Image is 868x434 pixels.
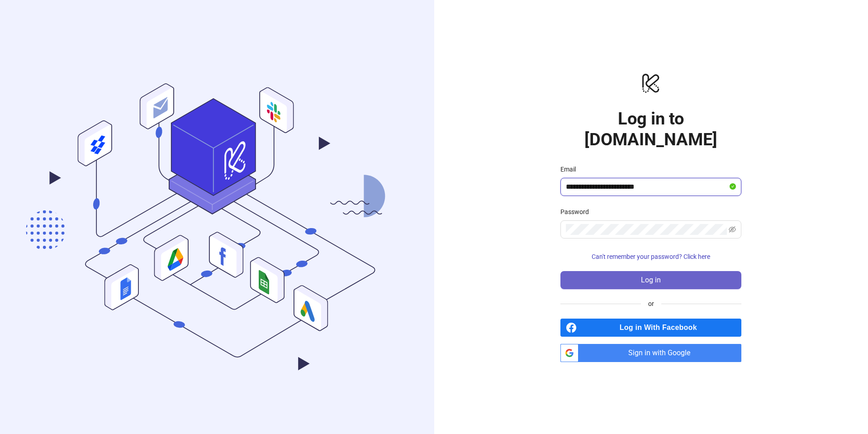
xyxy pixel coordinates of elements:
[729,226,736,233] span: eye-invisible
[582,344,741,362] span: Sign in with Google
[566,181,728,192] input: Email
[560,249,741,264] button: Can't remember your password? Click here
[560,108,741,150] h1: Log in to [DOMAIN_NAME]
[560,253,741,260] a: Can't remember your password? Click here
[566,224,727,235] input: Password
[560,164,582,174] label: Email
[641,299,661,309] span: or
[560,207,595,217] label: Password
[580,319,741,337] span: Log in With Facebook
[560,271,741,289] button: Log in
[560,319,741,337] a: Log in With Facebook
[592,253,710,260] span: Can't remember your password? Click here
[560,344,741,362] a: Sign in with Google
[641,276,661,284] span: Log in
